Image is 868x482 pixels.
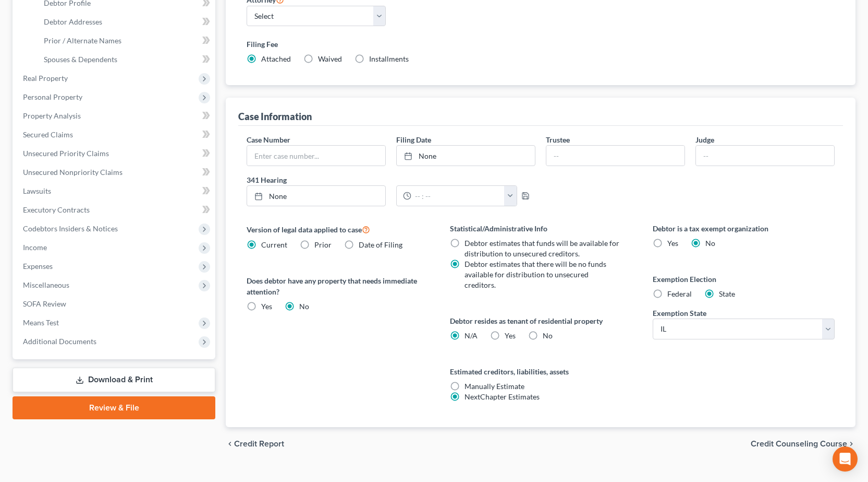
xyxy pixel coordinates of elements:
[464,239,619,258] span: Debtor estimates that funds will be available for distribution to unsecured creditors.
[23,149,109,158] span: Unsecured Priority Claims
[705,239,715,248] span: No
[751,440,847,448] span: Credit Counseling Course
[23,224,118,233] span: Codebtors Insiders & Notices
[226,440,284,448] button: chevron_left Credit Report
[261,302,272,311] span: Yes
[261,240,287,249] span: Current
[35,31,215,50] a: Prior / Alternate Names
[23,130,73,139] span: Secured Claims
[543,331,553,340] span: No
[695,134,714,145] label: Judge
[44,36,121,45] span: Prior / Alternate Names
[653,274,835,285] label: Exemption Election
[397,146,535,166] a: None
[847,440,855,448] i: chevron_right
[23,186,51,195] span: Lawsuits
[247,223,429,236] label: Version of legal data applied to case
[15,182,215,201] a: Lawsuits
[464,382,524,391] span: Manually Estimate
[23,337,96,346] span: Additional Documents
[23,111,81,120] span: Property Analysis
[247,134,290,145] label: Case Number
[226,440,234,448] i: chevron_left
[23,280,69,289] span: Miscellaneous
[23,205,90,214] span: Executory Contracts
[247,186,385,206] a: None
[667,289,692,298] span: Federal
[653,223,835,234] label: Debtor is a tax exempt organization
[464,331,478,340] span: N/A
[15,163,215,182] a: Unsecured Nonpriority Claims
[318,54,342,63] span: Waived
[464,392,540,401] span: NextChapter Estimates
[35,13,215,31] a: Debtor Addresses
[396,134,431,145] label: Filing Date
[23,74,68,83] span: Real Property
[546,134,570,145] label: Trustee
[23,168,123,177] span: Unsecured Nonpriority Claims
[23,299,66,308] span: SOFA Review
[15,295,215,313] a: SOFA Review
[667,239,678,248] span: Yes
[44,55,117,64] span: Spouses & Dependents
[234,440,284,448] span: Credit Report
[359,240,402,249] span: Date of Filing
[238,110,312,123] div: Case Information
[653,308,706,319] label: Exemption State
[314,240,332,249] span: Prior
[450,366,632,377] label: Estimated creditors, liabilities, assets
[23,243,47,252] span: Income
[13,368,215,392] a: Download & Print
[15,201,215,219] a: Executory Contracts
[299,302,309,311] span: No
[369,54,409,63] span: Installments
[15,125,215,144] a: Secured Claims
[247,39,835,50] label: Filing Fee
[546,146,684,166] input: --
[44,17,102,26] span: Debtor Addresses
[23,92,82,101] span: Personal Property
[13,396,215,419] a: Review & File
[411,186,505,206] input: -- : --
[450,315,632,326] label: Debtor resides as tenant of residential property
[15,144,215,163] a: Unsecured Priority Claims
[241,174,541,185] label: 341 Hearing
[247,275,429,297] label: Does debtor have any property that needs immediate attention?
[464,260,606,289] span: Debtor estimates that there will be no funds available for distribution to unsecured creditors.
[15,107,215,125] a: Property Analysis
[23,262,53,271] span: Expenses
[751,440,855,448] button: Credit Counseling Course chevron_right
[696,146,834,166] input: --
[450,223,632,234] label: Statistical/Administrative Info
[505,331,516,340] span: Yes
[833,446,858,472] div: Open Intercom Messenger
[719,289,735,298] span: State
[247,146,385,166] input: Enter case number...
[35,50,215,69] a: Spouses & Dependents
[261,54,291,63] span: Attached
[23,318,59,327] span: Means Test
